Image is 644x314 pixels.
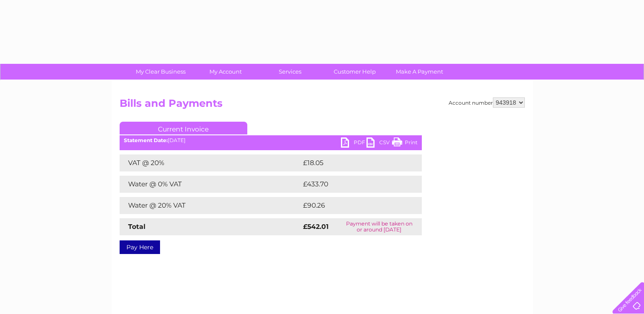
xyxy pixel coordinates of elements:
a: PDF [341,137,366,150]
td: £433.70 [301,176,406,193]
h2: Bills and Payments [120,97,525,114]
td: £90.26 [301,197,405,214]
a: Make A Payment [384,64,455,80]
td: Payment will be taken on or around [DATE] [337,218,422,235]
div: Account number [449,97,525,108]
a: Pay Here [120,240,160,254]
td: VAT @ 20% [120,154,301,171]
td: £18.05 [301,154,404,171]
a: Services [255,64,325,80]
div: [DATE] [120,137,422,143]
a: Print [392,137,418,150]
a: CSV [366,137,392,150]
strong: £542.01 [303,223,329,231]
td: Water @ 20% VAT [120,197,301,214]
b: Statement Date: [124,137,168,143]
a: Current Invoice [120,122,247,134]
strong: Total [128,223,146,231]
a: My Clear Business [126,64,196,80]
a: Customer Help [320,64,390,80]
td: Water @ 0% VAT [120,176,301,193]
a: My Account [190,64,260,80]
